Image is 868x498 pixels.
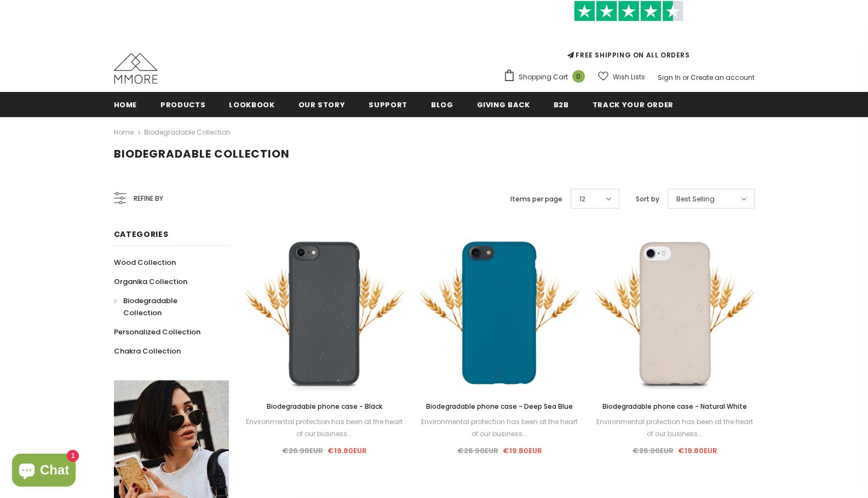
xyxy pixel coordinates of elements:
a: Home [114,126,134,139]
div: Environmental protection has been at the heart of our business... [420,416,579,440]
a: B2B [554,92,569,117]
a: Our Story [298,92,346,117]
span: €26.90EUR [633,445,674,456]
span: support [369,100,407,110]
label: Items per page [510,194,562,205]
span: Personalized Collection [114,327,200,337]
a: Wish Lists [598,67,645,86]
span: Biodegradable Collection [123,296,177,318]
div: Environmental protection has been at the heart of our business... [595,416,754,440]
span: 0 [572,70,585,83]
span: Track your order [593,100,674,110]
a: Biodegradable Collection [114,291,217,322]
a: Track your order [593,92,674,117]
span: Our Story [298,100,346,110]
span: Home [114,100,137,110]
a: support [369,92,407,117]
span: Chakra Collection [114,346,181,356]
a: Chakra Collection [114,341,181,361]
span: Blog [431,100,453,110]
a: Organika Collection [114,272,187,291]
a: Wood Collection [114,253,176,272]
a: Lookbook [229,92,274,117]
span: Refine by [134,193,163,205]
iframe: Customer reviews powered by Trustpilot [503,21,755,50]
span: Best Selling [676,194,715,205]
a: Giving back [477,92,530,117]
inbox-online-store-chat: Shopify online store chat [9,454,79,489]
span: Giving back [477,100,530,110]
a: Products [160,92,205,117]
span: Wood Collection [114,257,176,268]
span: Shopping Cart [519,72,568,83]
span: Biodegradable phone case - Black [267,402,382,411]
a: Create an account [691,73,755,82]
span: €19.80EUR [503,445,542,456]
span: Biodegradable Collection [114,146,290,161]
span: or [682,73,689,82]
a: Biodegradable phone case - Deep Sea Blue [420,401,579,413]
a: Biodegradable Collection [144,128,231,137]
span: Wish Lists [613,72,645,83]
span: Biodegradable phone case - Deep Sea Blue [426,402,573,411]
label: Sort by [636,194,659,205]
span: B2B [554,100,569,110]
span: 12 [579,194,585,205]
a: Blog [431,92,453,117]
a: Shopping Cart 0 [503,69,590,85]
span: €26.90EUR [282,445,323,456]
span: Biodegradable phone case - Natural White [602,402,747,411]
span: €19.80EUR [678,445,717,456]
a: Personalized Collection [114,322,200,341]
span: €26.90EUR [457,445,498,456]
img: MMORE Cases [114,53,158,84]
span: Lookbook [229,100,274,110]
a: Home [114,92,137,117]
a: Sign In [658,73,681,82]
img: Trust Pilot Stars [574,1,683,22]
div: Environmental protection has been at the heart of our business... [245,416,404,440]
span: €19.80EUR [327,445,367,456]
span: Organika Collection [114,276,187,287]
span: Products [160,100,205,110]
a: Biodegradable phone case - Natural White [595,401,754,413]
span: FREE SHIPPING ON ALL ORDERS [503,5,755,60]
span: Categories [114,229,169,240]
a: Biodegradable phone case - Black [245,401,404,413]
